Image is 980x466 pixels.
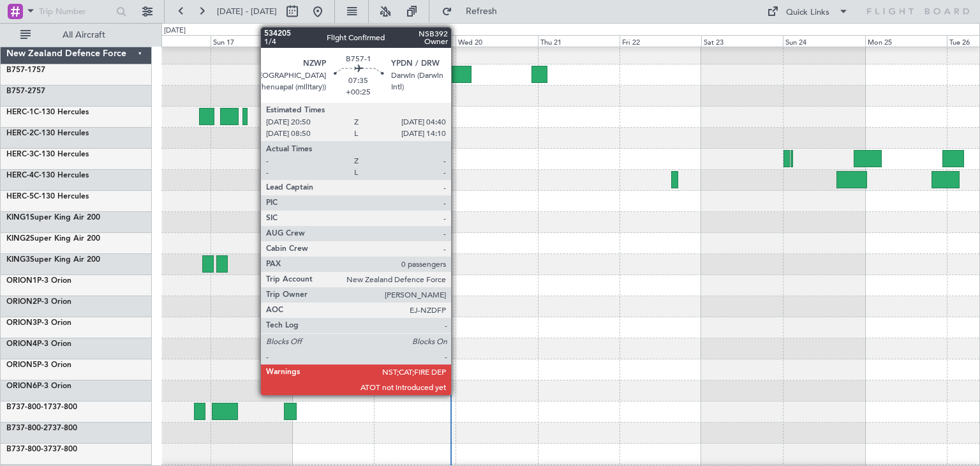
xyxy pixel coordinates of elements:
span: HERC-5 [6,193,34,200]
div: Mon 25 [865,35,947,47]
span: ORION4 [6,340,37,348]
button: Refresh [436,1,512,22]
div: Sun 17 [211,35,292,47]
a: ORION1P-3 Orion [6,277,71,285]
div: Thu 21 [538,35,620,47]
span: HERC-2 [6,130,34,137]
a: B757-1757 [6,66,45,74]
span: HERC-1 [6,109,34,116]
div: Wed 20 [456,35,537,47]
a: KING3Super King Air 200 [6,256,100,264]
div: Tue 19 [374,35,456,47]
a: ORION4P-3 Orion [6,340,71,348]
span: KING3 [6,256,30,264]
a: HERC-4C-130 Hercules [6,172,89,179]
a: HERC-5C-130 Hercules [6,193,89,200]
div: Mon 18 [292,35,374,47]
a: B737-800-3737-800 [6,446,77,453]
span: KING1 [6,214,30,222]
span: B737-800-3 [6,446,48,453]
span: B757-1 [6,66,32,74]
span: HERC-4 [6,172,34,179]
span: All Aircraft [33,31,135,40]
div: Sun 24 [783,35,865,47]
span: [DATE] - [DATE] [217,6,277,17]
a: ORION2P-3 Orion [6,298,71,306]
a: ORION3P-3 Orion [6,319,71,327]
span: ORION1 [6,277,37,285]
a: HERC-3C-130 Hercules [6,151,89,158]
div: Quick Links [786,6,829,19]
span: ORION2 [6,298,37,306]
div: Sat 16 [128,35,210,47]
span: Refresh [455,7,509,16]
span: ORION3 [6,319,37,327]
span: KING2 [6,235,30,243]
a: B757-2757 [6,87,45,95]
span: ORION5 [6,361,37,369]
div: Fri 22 [620,35,701,47]
a: KING2Super King Air 200 [6,235,100,243]
span: B737-800-2 [6,425,48,432]
div: [DATE] [164,26,186,36]
a: ORION5P-3 Orion [6,361,71,369]
span: B737-800-1 [6,403,48,411]
a: B737-800-2737-800 [6,425,77,432]
span: B757-2 [6,87,32,95]
button: All Aircraft [14,25,138,45]
a: HERC-2C-130 Hercules [6,130,89,137]
a: B737-800-1737-800 [6,403,77,411]
span: ORION6 [6,382,37,390]
a: ORION6P-3 Orion [6,382,71,390]
button: Quick Links [761,1,855,22]
div: Sat 23 [701,35,783,47]
span: HERC-3 [6,151,34,158]
a: KING1Super King Air 200 [6,214,100,222]
a: HERC-1C-130 Hercules [6,109,89,116]
input: Trip Number [39,2,112,21]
